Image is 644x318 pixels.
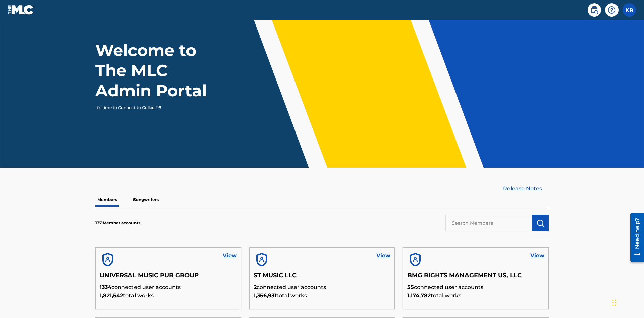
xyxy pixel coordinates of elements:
p: Songwriters [131,193,161,207]
a: View [223,252,237,260]
p: total works [100,291,237,300]
span: 55 [407,284,414,290]
span: 1,356,931 [254,292,276,299]
img: account [254,252,270,268]
h1: Welcome to The MLC Admin Portal [95,40,221,101]
iframe: Resource Center [625,210,644,265]
p: total works [254,291,391,300]
a: View [376,252,390,260]
img: Search Works [536,219,544,227]
img: search [590,6,598,14]
h5: BMG RIGHTS MANAGEMENT US, LLC [407,272,544,283]
h5: UNIVERSAL MUSIC PUB GROUP [100,272,237,283]
a: View [530,252,544,260]
p: connected user accounts [100,283,237,291]
p: 137 Member accounts [95,220,140,226]
span: 1,821,542 [100,292,123,299]
p: Members [95,193,119,207]
p: connected user accounts [254,283,391,291]
a: Public Search [588,3,601,17]
p: total works [407,291,544,300]
div: User Menu [623,3,636,17]
img: account [407,252,423,268]
p: connected user accounts [407,283,544,291]
div: Help [605,3,619,17]
input: Search Members [445,215,532,231]
img: account [100,252,116,268]
p: It's time to Connect to Collect™! [95,105,212,111]
span: 1334 [100,284,111,290]
div: Drag [612,293,616,313]
h5: ST MUSIC LLC [254,272,391,283]
iframe: Chat Widget [610,286,644,318]
span: 1,174,782 [407,292,431,299]
a: Release Notes [503,184,549,193]
img: help [608,6,616,14]
span: 2 [254,284,257,290]
img: MLC Logo [8,5,34,15]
